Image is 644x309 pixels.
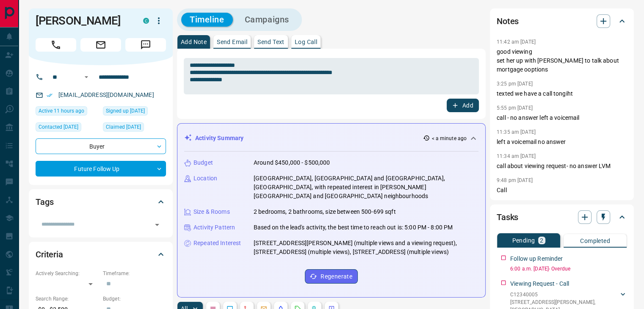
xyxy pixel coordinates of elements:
[497,186,627,195] p: Call
[143,18,149,24] div: condos.ca
[36,14,130,28] h1: [PERSON_NAME]
[497,162,627,171] p: call about viewing request- no answer LVM
[36,106,99,118] div: Sun Aug 17 2025
[47,92,53,98] svg: Email Verified
[181,39,207,45] p: Add Note
[512,237,535,243] p: Pending
[254,207,396,216] p: 2 bedrooms, 2 bathrooms, size between 500-699 sqft
[106,107,145,115] span: Signed up [DATE]
[236,13,298,27] button: Campaigns
[217,39,247,45] p: Send Email
[497,129,536,135] p: 11:35 am [DATE]
[193,158,213,167] p: Budget
[497,47,627,74] p: good viewing set her up with [PERSON_NAME] to talk about mortgage ooptions
[497,11,627,31] div: Notes
[254,239,478,257] p: [STREET_ADDRESS][PERSON_NAME] (multiple views and a viewing request), [STREET_ADDRESS] (multiple ...
[580,238,610,244] p: Completed
[103,106,166,118] div: Sun May 12 2024
[497,153,536,159] p: 11:34 am [DATE]
[36,161,166,177] div: Future Follow Up
[184,130,478,146] div: Activity Summary< a minute ago
[497,81,533,87] p: 3:25 pm [DATE]
[510,254,563,263] p: Follow up Reminder
[254,158,330,167] p: Around $450,000 - $500,000
[497,105,533,111] p: 5:55 pm [DATE]
[103,270,166,277] p: Timeframe:
[36,244,166,265] div: Criteria
[193,207,230,216] p: Size & Rooms
[80,38,121,52] span: Email
[181,13,233,27] button: Timeline
[254,174,478,201] p: [GEOGRAPHIC_DATA], [GEOGRAPHIC_DATA] and [GEOGRAPHIC_DATA], [GEOGRAPHIC_DATA], with repeated inte...
[36,138,166,154] div: Buyer
[36,38,76,52] span: Call
[39,123,78,131] span: Contacted [DATE]
[497,89,627,98] p: texted we have a call tongiht
[305,269,358,284] button: Regenerate
[497,177,533,183] p: 9:48 pm [DATE]
[431,135,467,142] p: < a minute ago
[295,39,317,45] p: Log Call
[106,123,141,131] span: Claimed [DATE]
[103,122,166,134] div: Mon Nov 25 2024
[193,239,241,248] p: Repeated Interest
[81,72,91,82] button: Open
[36,195,53,209] h2: Tags
[36,248,63,261] h2: Criteria
[36,122,99,134] div: Tue Aug 05 2025
[125,38,166,52] span: Message
[510,265,627,273] p: 6:00 a.m. [DATE] - Overdue
[193,174,217,183] p: Location
[510,279,569,288] p: Viewing Request - Call
[36,295,99,303] p: Search Range:
[103,295,166,303] p: Budget:
[39,107,84,115] span: Active 11 hours ago
[497,207,627,227] div: Tasks
[497,113,627,122] p: call - no answer left a voicemail
[151,219,163,231] button: Open
[497,210,518,224] h2: Tasks
[58,91,154,98] a: [EMAIL_ADDRESS][DOMAIN_NAME]
[497,14,519,28] h2: Notes
[36,270,99,277] p: Actively Searching:
[195,134,243,143] p: Activity Summary
[540,237,543,243] p: 2
[497,138,627,146] p: left a voicemail no answer
[193,223,235,232] p: Activity Pattern
[254,223,453,232] p: Based on the lead's activity, the best time to reach out is: 5:00 PM - 8:00 PM
[257,39,285,45] p: Send Text
[510,291,619,298] p: C12340005
[36,192,166,212] div: Tags
[447,99,479,112] button: Add
[497,39,536,45] p: 11:42 am [DATE]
